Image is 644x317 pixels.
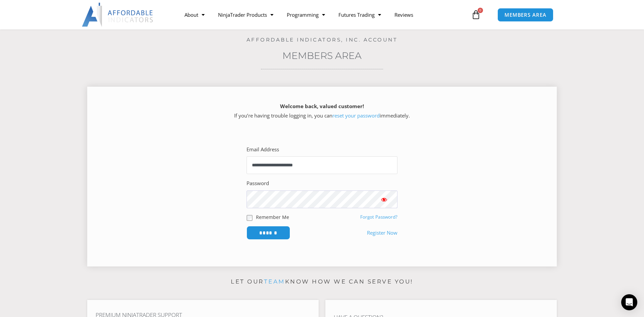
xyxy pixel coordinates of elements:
button: Show password [371,190,397,208]
a: MEMBERS AREA [497,8,553,22]
label: Remember Me [256,214,289,221]
a: Futures Trading [332,7,388,22]
p: If you’re having trouble logging in, you can immediately. [99,102,545,121]
a: Members Area [282,50,362,61]
a: Register Now [367,228,397,238]
p: Let our know how we can serve you! [87,276,557,287]
div: Open Intercom Messenger [621,294,637,310]
span: MEMBERS AREA [504,12,546,17]
a: Programming [280,7,332,22]
a: Affordable Indicators, Inc. Account [247,36,398,43]
a: reset your password [332,112,380,119]
label: Email Address [247,145,279,154]
img: LogoAI | Affordable Indicators – NinjaTrader [82,3,154,27]
a: NinjaTrader Products [211,7,280,22]
a: 0 [461,5,491,24]
label: Password [247,179,269,188]
a: Reviews [388,7,420,22]
nav: Menu [178,7,470,22]
a: Forgot Password? [360,214,397,220]
span: 0 [478,8,483,13]
a: About [178,7,211,22]
a: team [264,278,285,285]
strong: Welcome back, valued customer! [280,103,364,109]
